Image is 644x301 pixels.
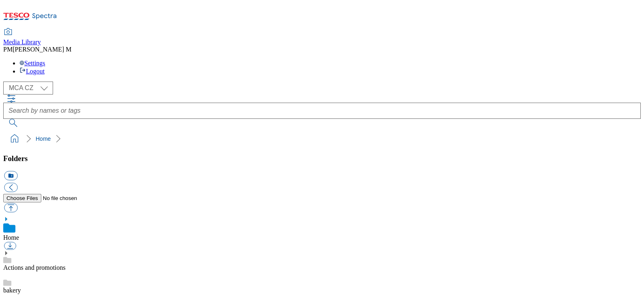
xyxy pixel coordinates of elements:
[3,46,13,53] span: PM
[3,287,21,294] a: bakery
[19,68,45,75] a: Logout
[3,154,641,163] h3: Folders
[3,131,641,146] nav: breadcrumb
[8,132,21,145] a: home
[3,264,66,271] a: Actions and promotions
[36,135,51,142] a: Home
[3,39,41,45] span: Media Library
[13,46,71,53] span: [PERSON_NAME] M
[3,234,19,241] a: Home
[3,29,41,46] a: Media Library
[3,103,641,119] input: Search by names or tags
[19,60,45,67] a: Settings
